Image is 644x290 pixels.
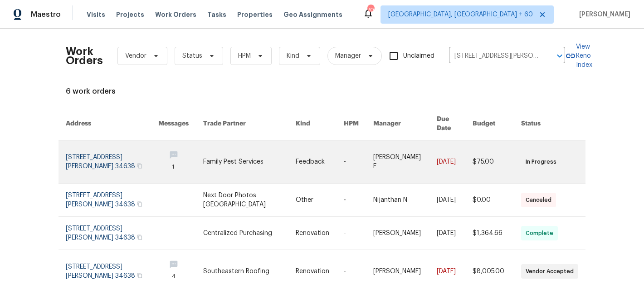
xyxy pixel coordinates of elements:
th: Manager [366,107,429,140]
td: Other [288,184,337,217]
th: Due Date [429,107,465,140]
th: Address [59,107,151,140]
td: - [337,217,366,250]
th: Budget [465,107,514,140]
span: [GEOGRAPHIC_DATA], [GEOGRAPHIC_DATA] + 60 [388,10,533,19]
td: Centralized Purchasing [196,217,288,250]
th: Kind [288,107,337,140]
td: Nijanthan N [366,184,429,217]
div: 705 [367,5,374,15]
td: Feedback [288,140,337,184]
a: View Reno Index [565,42,592,70]
th: HPM [337,107,366,140]
button: Copy Address [136,271,144,280]
td: Next Door Photos [GEOGRAPHIC_DATA] [196,184,288,217]
span: Work Orders [155,10,196,19]
th: Trade Partner [196,107,288,140]
span: Maestro [31,10,61,19]
span: Properties [237,10,273,19]
span: Unclaimed [403,51,434,61]
td: - [337,184,366,217]
span: Manager [335,51,361,60]
div: 6 work orders [66,87,578,96]
span: [PERSON_NAME] [576,10,630,19]
button: Copy Address [136,162,144,170]
button: Open [553,50,566,62]
th: Status [514,107,585,140]
span: Geo Assignments [283,10,342,19]
span: Status [182,51,202,60]
td: [PERSON_NAME] [366,217,429,250]
td: [PERSON_NAME] E [366,140,429,184]
button: Copy Address [136,200,144,208]
td: Family Pest Services [196,140,288,184]
button: Copy Address [136,233,144,241]
td: - [337,140,366,184]
td: Renovation [288,217,337,250]
input: Enter in an address [449,49,540,63]
th: Messages [151,107,196,140]
span: Visits [87,10,105,19]
span: Projects [116,10,144,19]
span: HPM [238,51,251,60]
span: Vendor [125,51,146,60]
h2: Work Orders [66,47,103,65]
span: Tasks [207,11,226,18]
span: Kind [287,51,299,60]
